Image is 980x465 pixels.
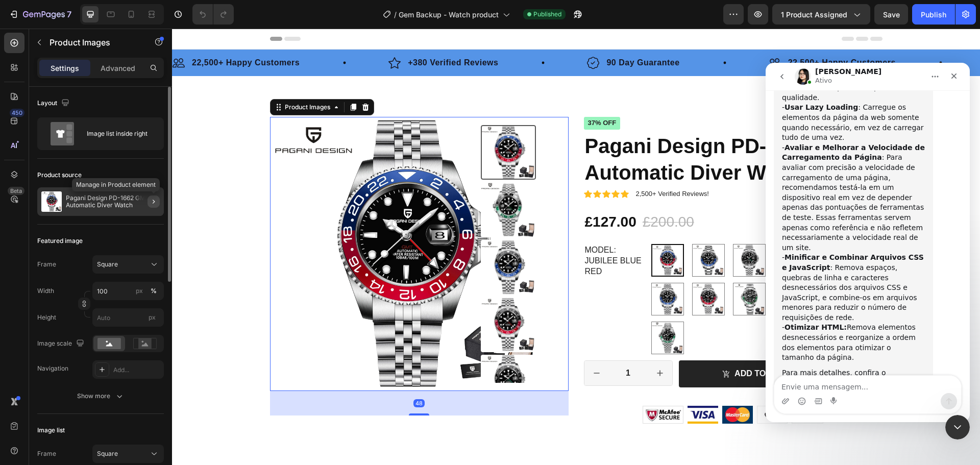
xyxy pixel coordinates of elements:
p: 7 [67,8,71,20]
span: 1 product assigned [781,9,847,20]
div: 48 [241,371,253,379]
button: Square [92,445,164,463]
label: Frame [37,260,56,269]
div: - : Para avaliar com precisão a velocidade de carregamento de uma página, recomendamos testá-la e... [16,80,159,190]
div: Image list inside right [87,122,149,145]
input: px% [92,282,164,300]
span: px [149,313,156,321]
div: Beta [8,187,24,195]
div: px [136,286,143,296]
label: Width [37,286,54,296]
iframe: Intercom live chat [945,415,970,439]
b: Otimizar HTML: [19,260,81,268]
p: Pagani Design PD-1662 GMT Automatic Diver Watch [66,194,160,209]
button: % [133,285,145,297]
button: Save [874,4,908,25]
input: px [92,308,164,327]
span: Gem Backup - Watch product [399,9,499,20]
span: Square [97,449,118,458]
div: £127.00 [635,339,667,352]
span: Published [533,10,561,19]
textarea: Envie uma mensagem... [9,313,195,330]
span: Square [97,260,118,269]
div: Navigation [37,364,68,373]
button: Square [92,255,164,274]
button: Publish [912,4,955,25]
input: quantity [437,332,476,357]
button: Show more [37,387,164,405]
div: Product source [37,170,82,180]
div: Add... [113,365,161,375]
div: Para mais detalhes, confira o artigo . Me avise se algo não estiver claro para você. :) [16,305,159,335]
div: £200.00 [470,183,523,204]
div: Publish [921,9,946,20]
div: Image scale [37,337,86,351]
div: £127.00 [412,183,465,204]
button: Enviar uma mensagem [175,330,191,347]
img: Pagani Design PD - 1662 GMT Automatic Diver Watch - Britt Company [309,211,363,266]
b: Usar Lazy Loading [19,40,92,48]
div: 450 [10,109,24,117]
label: Height [37,313,56,322]
legend: Model: Jubilee Blue Red [412,215,473,249]
button: increment [476,332,500,357]
span: / [394,9,397,20]
div: - Remova elementos desnecessários e reorganize a ordem dos elementos para otimizar o tamanho da p... [16,260,159,300]
iframe: Design area [172,29,980,465]
button: 1 product assigned [772,4,870,25]
div: Layout [37,96,71,110]
div: Image list [37,426,65,435]
div: - : Carregue os elementos da página da web somente quando necessário, em vez de carregar tudo de ... [16,40,159,80]
button: Add to cart [507,332,710,359]
p: Settings [51,63,79,74]
div: - : Remova espaços, quebras de linha e caracteres desnecessários dos arquivos CSS e JavaScript, e... [16,190,159,260]
button: Start recording [65,334,73,342]
div: Add to cart [562,340,619,351]
pre: 37% off [412,88,449,101]
button: 7 [4,4,76,25]
img: product feature img [41,191,62,212]
b: Avaliar e Melhorar a Velocidade de Carregamento da Página [16,81,159,99]
img: Pagani Design PD - 1662 GMT Automatic Diver Watch - Britt Company [309,326,363,381]
span: Save [883,10,900,19]
b: Minificar e Combinar Arquivos CSS e JavaScript [16,190,158,209]
iframe: Intercom live chat [766,63,970,422]
div: Featured image [37,236,83,246]
p: 2,500+ Verified Reviews! [464,161,537,170]
p: Advanced [101,63,135,74]
div: Undo/Redo [192,4,234,25]
img: Pagani Design PD - 1662 GMT Automatic Diver Watch - Britt Company [309,154,363,208]
label: Frame [37,449,56,458]
button: Upload do anexo [16,334,24,342]
button: Selecionador de GIF [48,334,57,342]
div: % [151,286,157,296]
p: Product Images [50,36,136,48]
button: px [148,285,160,297]
button: decrement [412,332,437,357]
img: Pagani Design PD - 1662 GMT Automatic Diver Watch - Britt Company [309,268,363,323]
div: Show more [77,391,125,401]
h1: Pagani Design PD-1662 GMT Automatic Diver Watch [412,103,710,158]
div: Product Images [111,74,160,83]
button: Selecionador de Emoji [32,334,40,342]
